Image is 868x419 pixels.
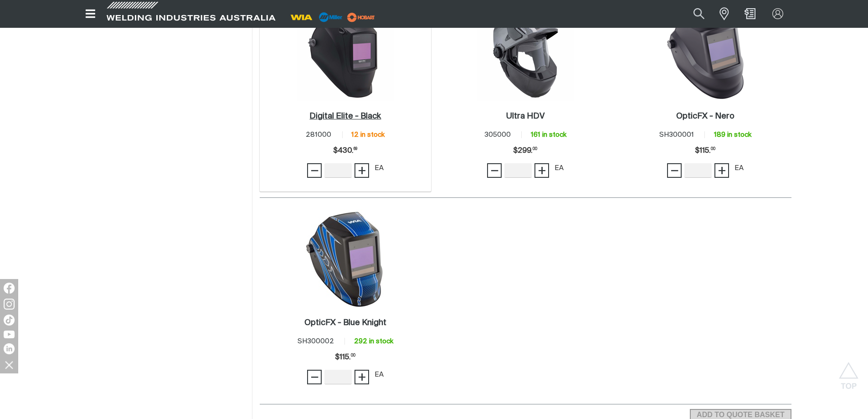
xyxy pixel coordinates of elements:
[670,163,679,178] span: −
[333,142,357,160] div: Price
[354,147,357,151] sup: 69
[335,348,355,367] span: $115.
[310,163,319,178] span: −
[555,163,564,174] div: EA
[306,131,331,138] span: 281000
[838,362,859,383] button: Scroll to top
[490,163,499,178] span: −
[333,142,357,160] span: $430.
[298,338,334,345] span: SH300002
[538,163,546,178] span: +
[683,4,714,24] button: Search products
[718,163,726,178] span: +
[659,131,694,138] span: SH300001
[375,370,384,380] div: EA
[335,348,355,367] div: Price
[4,343,15,354] img: LinkedIn
[734,163,744,174] div: EA
[304,319,386,327] h2: OpticFX - Blue Knight
[676,111,734,122] a: OpticFX - Nero
[310,369,319,385] span: −
[506,112,544,120] h2: Ultra HDV
[309,112,381,120] h2: Digital Elite - Black
[354,338,393,345] span: 292 in stock
[4,331,15,338] img: YouTube
[695,142,715,160] div: Price
[484,131,511,138] span: 305000
[4,315,15,326] img: TikTok
[513,142,537,160] div: Price
[297,210,394,307] img: OpticFX - Blue Knight
[304,318,386,328] a: OpticFX - Blue Knight
[533,147,537,151] sup: 00
[657,3,754,101] img: OpticFX - Nero
[351,131,385,138] span: 12 in stock
[711,147,715,151] sup: 00
[714,131,751,138] span: 189 in stock
[676,112,734,120] h2: OpticFX - Nero
[344,10,378,24] img: miller
[4,283,15,294] img: Facebook
[309,111,381,122] a: Digital Elite - Black
[358,163,366,178] span: +
[375,163,384,174] div: EA
[344,14,378,21] a: miller
[477,3,574,101] img: Ultra HDV
[4,299,15,310] img: Instagram
[513,142,537,160] span: $299.
[531,131,566,138] span: 161 in stock
[358,369,366,385] span: +
[743,8,757,19] a: Shopping cart (0 product(s))
[351,354,355,357] sup: 00
[1,357,17,372] img: hide socials
[672,4,714,24] input: Product name or item number...
[506,111,544,122] a: Ultra HDV
[297,3,394,101] img: Digital Elite - Black
[695,142,715,160] span: $115.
